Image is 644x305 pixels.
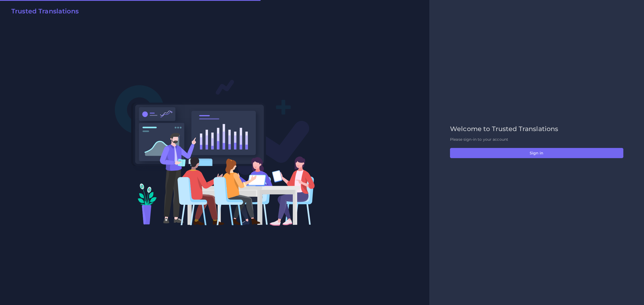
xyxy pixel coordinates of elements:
img: Login V2 [115,79,315,226]
a: Trusted Translations [8,8,79,17]
h2: Welcome to Trusted Translations [450,125,623,133]
button: Sign in [450,148,623,158]
h2: Trusted Translations [11,8,79,15]
p: Please sign-in to your account [450,137,623,142]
